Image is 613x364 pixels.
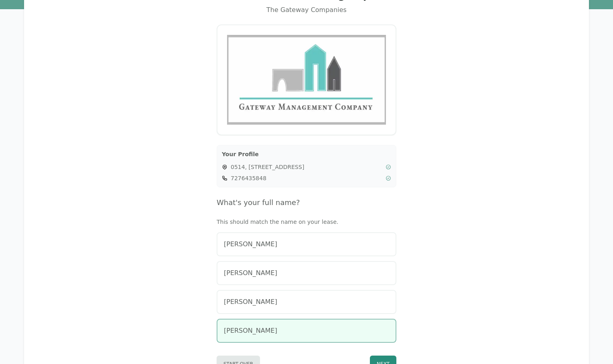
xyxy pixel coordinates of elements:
[224,297,277,307] span: [PERSON_NAME]
[217,218,396,226] p: This should match the name on your lease.
[231,163,382,171] span: 0514, [STREET_ADDRESS]
[224,239,277,249] span: [PERSON_NAME]
[217,197,396,208] h4: What's your full name?
[231,174,382,182] span: 7276435848
[217,261,396,285] button: [PERSON_NAME]
[217,319,396,343] button: [PERSON_NAME]
[224,268,277,278] span: [PERSON_NAME]
[227,35,386,125] img: Gateway Management
[217,290,396,314] button: [PERSON_NAME]
[217,232,396,256] button: [PERSON_NAME]
[34,5,579,15] div: The Gateway Companies
[222,150,391,158] h3: Your Profile
[224,326,277,336] span: [PERSON_NAME]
